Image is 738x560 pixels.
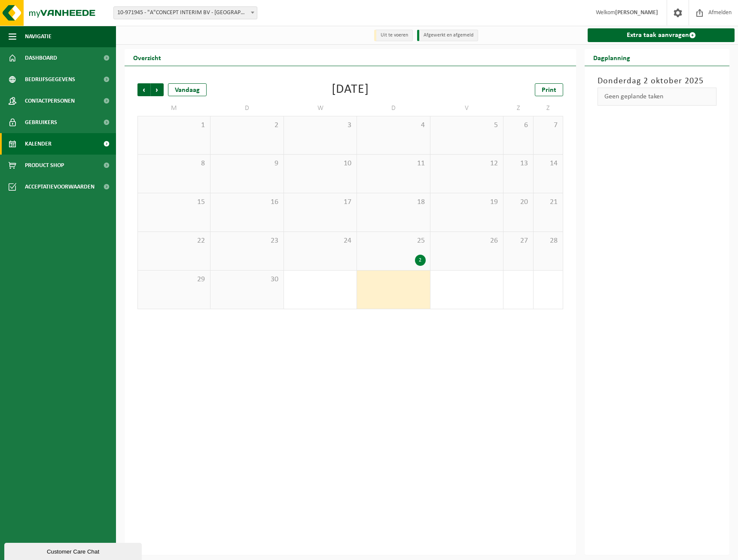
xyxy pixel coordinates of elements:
span: 15 [142,198,206,207]
span: Product Shop [25,155,64,176]
span: 9 [215,159,279,168]
div: Vandaag [168,83,207,96]
td: W [284,100,357,116]
span: Gebruikers [25,112,57,133]
span: 13 [508,159,528,168]
span: Acceptatievoorwaarden [25,176,95,198]
span: 10-971945 - "A"CONCEPT INTERIM BV - ANTWERPEN [113,6,257,19]
span: 29 [142,275,206,284]
span: 6 [508,121,528,130]
span: 25 [361,236,425,246]
span: 30 [215,275,279,284]
h2: Dagplanning [585,49,639,66]
span: 22 [142,236,206,246]
span: 24 [288,236,352,246]
span: 5 [435,121,499,130]
span: Volgende [151,83,164,96]
span: 28 [538,236,558,246]
h3: Donderdag 2 oktober 2025 [598,75,717,88]
span: Dashboard [25,47,57,69]
span: 10 [288,159,352,168]
div: Geen geplande taken [598,88,717,106]
span: 23 [215,236,279,246]
span: Vorige [137,83,150,96]
span: Contactpersonen [25,90,75,112]
span: 16 [215,198,279,207]
span: 7 [538,121,558,130]
span: 10-971945 - "A"CONCEPT INTERIM BV - ANTWERPEN [114,7,257,19]
span: Kalender [25,133,52,155]
span: 17 [288,198,352,207]
td: Z [534,100,563,116]
span: 27 [508,236,528,246]
td: D [210,100,284,116]
span: 3 [288,121,352,130]
td: M [137,100,210,116]
span: Bedrijfsgegevens [25,69,75,90]
li: Uit te voeren [374,30,413,41]
span: 4 [361,121,425,130]
span: 11 [361,159,425,168]
span: 12 [435,159,499,168]
span: Print [542,87,556,94]
td: V [430,100,503,116]
iframe: chat widget [4,541,143,560]
li: Afgewerkt en afgemeld [417,30,478,41]
span: 26 [435,236,499,246]
div: [DATE] [332,83,369,96]
td: Z [503,100,533,116]
a: Print [535,83,563,96]
span: 21 [538,198,558,207]
span: 19 [435,198,499,207]
span: 18 [361,198,425,207]
a: Extra taak aanvragen [588,28,735,42]
h2: Overzicht [125,49,170,66]
span: 1 [142,121,206,130]
span: Navigatie [25,26,52,47]
strong: [PERSON_NAME] [615,9,658,16]
div: 2 [415,255,426,266]
span: 8 [142,159,206,168]
span: 20 [508,198,528,207]
span: 2 [215,121,279,130]
span: 14 [538,159,558,168]
td: D [357,100,430,116]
